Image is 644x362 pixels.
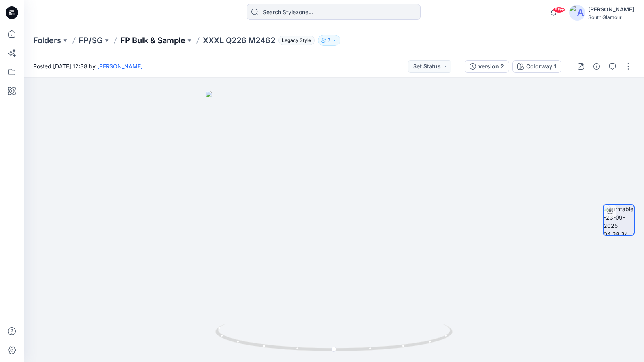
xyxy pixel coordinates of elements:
[275,35,315,46] button: Legacy Style
[478,62,504,71] div: version 2
[33,35,61,46] a: Folders
[512,60,561,73] button: Colorway 1
[203,35,275,46] p: XXXL Q226 M2462
[465,60,509,73] button: version 2
[590,60,603,73] button: Details
[588,14,634,20] div: South Glamour
[318,35,340,46] button: 7
[604,205,634,235] img: turntable-23-09-2025-04:38:34
[569,5,585,21] img: avatar
[278,36,315,45] span: Legacy Style
[588,5,634,14] div: [PERSON_NAME]
[553,7,565,13] span: 99+
[79,35,103,46] a: FP/SG
[120,35,185,46] a: FP Bulk & Sample
[97,63,143,70] a: [PERSON_NAME]
[33,62,143,70] span: Posted [DATE] 12:38 by
[328,36,330,45] p: 7
[247,4,421,20] input: Search Stylezone…
[526,62,556,71] div: Colorway 1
